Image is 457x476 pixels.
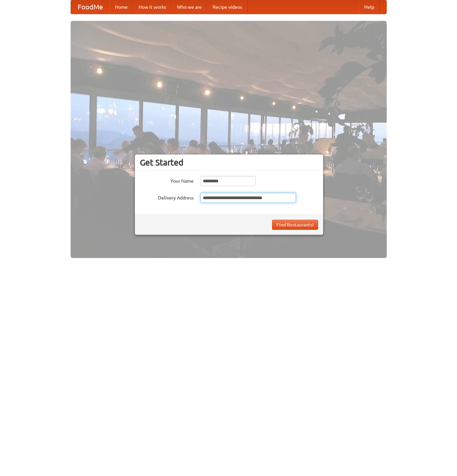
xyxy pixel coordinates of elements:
a: Recipe videos [207,0,247,14]
h3: Get Started [140,157,318,168]
a: Who we are [172,0,207,14]
a: Home [110,0,133,14]
button: Find Restaurants! [272,220,318,230]
a: FoodMe [71,0,110,14]
label: Delivery Address [140,193,194,201]
a: Help [359,0,380,14]
label: Your Name [140,176,194,184]
a: How it works [133,0,172,14]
